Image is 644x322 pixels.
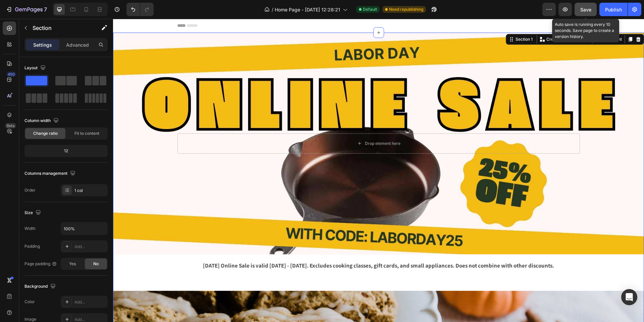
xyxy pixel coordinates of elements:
p: Create Theme Section [433,17,476,24]
p: [DATE] Online Sale is valid [DATE] - [DATE]. Excludes cooking classes, gift cards, and small appl... [70,242,461,252]
span: Fit to content [74,130,99,136]
p: Section [33,24,88,32]
div: Size [24,208,42,217]
div: Add... [74,299,106,305]
div: Drop element here [252,122,287,127]
span: / [272,6,273,13]
span: Change ratio [33,130,58,136]
div: Layout [24,64,47,73]
div: 12 [26,146,106,156]
button: 7 [3,3,50,16]
div: Color [24,299,35,305]
button: AI Content [481,16,510,25]
span: Home Page - [DATE] 12:28:21 [275,6,340,13]
div: Section 1 [401,17,421,24]
p: Settings [33,41,52,48]
input: Auto [61,223,107,235]
div: Undo/Redo [126,3,154,16]
span: Default [363,6,377,12]
div: 450 [6,72,16,77]
div: Beta [5,123,16,128]
button: Publish [599,3,628,16]
span: Yes [69,261,76,267]
span: No [93,261,99,267]
div: Padding [24,243,40,249]
span: Save [580,7,591,12]
button: Save [575,3,597,16]
div: Column width [24,116,60,125]
div: 1 col [74,188,106,194]
p: Advanced [66,41,89,48]
div: Width [24,226,36,232]
p: 7 [44,5,47,13]
div: Background [24,282,57,291]
div: Columns management [24,169,77,178]
span: Need republishing [389,6,423,12]
div: Open Intercom Messenger [621,289,637,305]
iframe: Design area [113,19,644,322]
div: Add... [74,244,106,250]
div: Page padding [24,261,57,267]
div: Rich Text Editor. Editing area: main [70,241,462,253]
div: Order [24,187,36,193]
div: Publish [605,6,622,13]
